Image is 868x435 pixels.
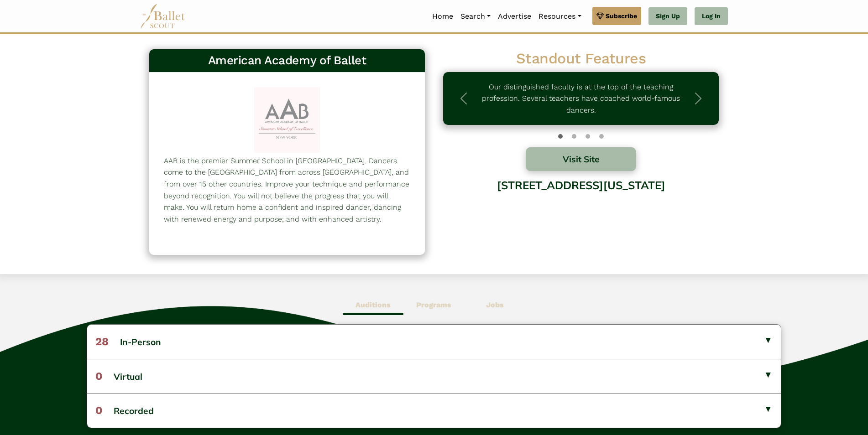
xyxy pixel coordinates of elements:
[558,129,563,143] button: Slide 0
[586,129,590,143] button: Slide 2
[572,129,576,143] button: Slide 1
[164,155,410,225] p: AAB is the premier Summer School in [GEOGRAPHIC_DATA]. Dancers come to the [GEOGRAPHIC_DATA] from...
[443,172,719,245] div: [STREET_ADDRESS][US_STATE]
[526,147,636,171] button: Visit Site
[648,7,687,26] a: Sign Up
[95,404,102,417] span: 0
[443,49,719,68] h2: Standout Features
[695,7,728,26] a: Log In
[429,7,457,26] a: Home
[592,7,641,25] a: Subscribe
[87,393,781,427] button: 0Recorded
[596,11,604,21] img: gem.svg
[535,7,585,26] a: Resources
[599,129,604,143] button: Slide 3
[416,300,451,309] b: Programs
[87,325,781,358] button: 28In-Person
[475,81,687,116] p: Our distinguished faculty is at the top of the teaching profession. Several teachers have coached...
[606,11,637,21] span: Subscribe
[157,53,418,68] h3: American Academy of Ballet
[356,300,391,309] b: Auditions
[486,300,504,309] b: Jobs
[494,7,535,26] a: Advertise
[95,335,109,348] span: 28
[95,370,102,383] span: 0
[87,359,781,393] button: 0Virtual
[457,7,494,26] a: Search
